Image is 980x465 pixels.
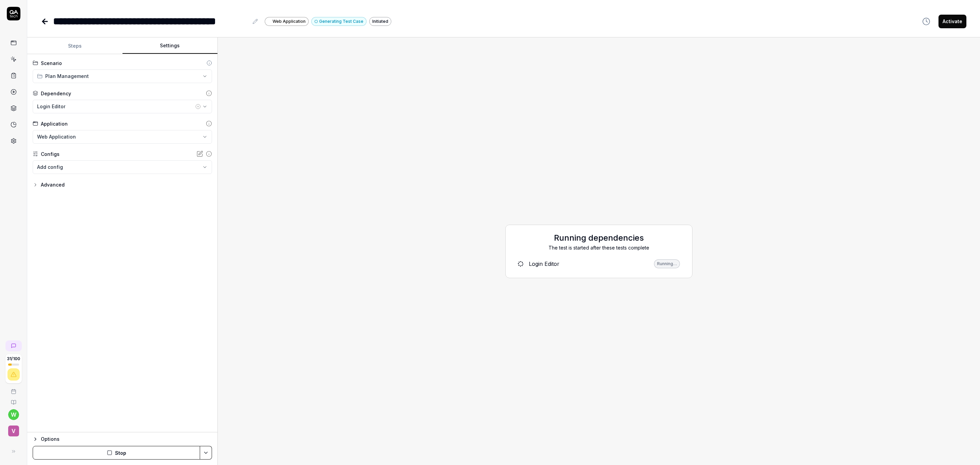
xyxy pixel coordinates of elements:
[512,232,685,244] h2: Running dependencies
[8,426,19,436] span: v
[7,357,20,361] span: 31 / 100
[33,100,212,113] button: Login Editor
[41,181,65,189] div: Advanced
[512,257,685,271] a: Login EditorRunning…
[3,394,24,405] a: Documentation
[8,409,19,420] button: w
[5,340,22,351] a: New conversation
[37,133,76,140] span: Web Application
[41,90,71,97] div: Dependency
[27,38,122,54] button: Steps
[918,15,934,28] button: View version history
[33,435,212,443] button: Options
[654,259,680,268] div: Running…
[45,73,89,80] span: Plan Management
[265,17,309,26] a: Web Application
[33,130,212,144] button: Web Application
[273,18,306,25] span: Web Application
[369,17,391,26] div: Initiated
[3,420,24,438] button: v
[33,69,212,83] button: Plan Management
[529,260,559,268] div: Login Editor
[311,17,366,26] button: Generating Test Case
[41,120,68,127] div: Application
[33,446,200,460] button: Stop
[512,244,685,251] div: The test is started after these tests complete
[33,181,65,189] button: Advanced
[938,15,966,28] button: Activate
[41,150,60,158] div: Configs
[41,435,212,443] div: Options
[3,383,24,394] a: Book a call with us
[122,38,218,54] button: Settings
[41,60,62,67] div: Scenario
[37,103,194,110] div: Login Editor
